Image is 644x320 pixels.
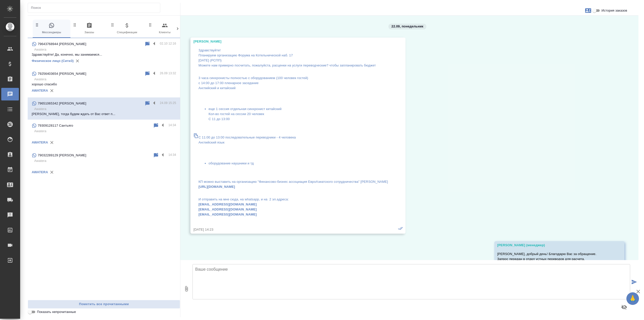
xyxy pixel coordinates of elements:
[48,168,56,176] button: Удалить привязку
[198,212,257,216] a: [EMAIL_ADDRESS][DOMAIN_NAME]
[37,309,76,314] span: Показать непрочитанные
[391,24,423,29] p: 22.09, понедельник
[32,59,74,63] a: Физическое лицо (Сити3)
[168,152,176,157] p: 14:34
[144,71,150,77] div: Пометить непрочитанным
[198,179,388,189] p: КП можно выставить на организацию "Финансово-бизнес ассоциация ЕвроАзиатского сотрудничества" [PE...
[35,22,68,35] span: Мессенджеры
[38,42,86,47] p: 79643768944 [PERSON_NAME]
[582,5,594,17] button: Заявки
[28,38,180,68] div: 79643768944 [PERSON_NAME]02.10 12:16AwateraЗдравствуйте! Да, конечно, мы занимаемся...Физическое ...
[32,82,176,87] p: хорошо спасибо
[38,153,86,158] p: 79032289129 [PERSON_NAME]
[72,22,77,27] svg: Зажми и перетащи, чтобы поменять порядок вкладок
[198,76,388,91] p: 3 часа синхронисты полностью с оборудованием (100 человек гостей) с 14:00 до 17:00 пленарное засе...
[209,161,388,166] li: оборудование наушники и тд
[32,112,176,117] p: [PERSON_NAME], тогда будем ждать от Вас ответ п...
[198,202,257,206] a: [EMAIL_ADDRESS][DOMAIN_NAME]
[160,71,176,76] p: 26.09 13:32
[497,252,607,262] p: [PERSON_NAME], добрый день! Благодарю Вас за обращение. Запрос передан в отдел устных переводов д...
[148,22,153,27] svg: Зажми и перетащи, чтобы поменять порядок вкладок
[30,301,177,307] span: Пометить все прочитанными
[193,39,388,44] div: [PERSON_NAME]
[628,293,637,304] span: 🙏
[48,87,56,94] button: Удалить привязку
[144,100,150,106] div: Пометить непрочитанным
[193,227,388,232] div: [DATE] 14:23
[38,101,86,106] p: 79651065342 [PERSON_NAME]
[28,120,180,149] div: 79309128117 Сантьяго14:34AwateraAWATERA
[626,292,639,305] button: 🙏
[168,123,176,128] p: 14:34
[110,22,144,35] span: Спецификации
[32,170,48,174] a: AWATERA
[148,22,182,35] span: Клиенты
[198,207,257,211] a: [EMAIL_ADDRESS][DOMAIN_NAME]
[74,57,81,65] button: Удалить привязку
[193,47,388,225] a: Здравствуйте!Планируем организацию Форума на Котельнической наб. 17[DATE] (РСПП)Можете нам пример...
[198,135,388,145] p: С 11:00 до 13:00 последовательные переводчики - 4 человека Английский язык
[28,97,180,120] div: 79651065342 [PERSON_NAME]24.09 15:25Awatera[PERSON_NAME], тогда будем ждать от Вас ответ п...
[38,123,73,128] p: 79309128117 Сантьяго
[32,52,176,57] p: Здравствуйте! Да, конечно, мы занимаемся...
[28,68,180,97] div: 79256403654 [PERSON_NAME]26.09 13:32Awateraхорошо спасибоAWATERA
[72,22,106,35] span: Заказы
[497,243,607,248] div: [PERSON_NAME] (менеджер)
[34,158,176,163] p: Awatera
[198,48,388,68] p: Здравствуйте! Планируем организацию Форума на Котельнической наб. 17 [DATE] (РСПП) Можете нам при...
[34,129,176,134] p: Awatera
[32,140,48,144] a: AWATERA
[110,22,115,27] svg: Зажми и перетащи, чтобы поменять порядок вкладок
[28,149,180,179] div: 79032289129 [PERSON_NAME]14:34AwateraAWATERA
[34,47,176,52] p: Awatera
[153,123,159,129] div: Пометить непрочитанным
[198,185,235,189] a: [URL][DOMAIN_NAME]
[160,100,176,105] p: 24.09 15:25
[209,106,388,122] li: еще 1 сессия отдельная синхронист китайский Кол-во гостей на сессии 20 человек С 11 до 13:00
[32,89,48,92] a: AWATERA
[35,22,39,27] svg: Зажми и перетащи, чтобы поменять порядок вкладок
[618,301,630,313] button: Предпросмотр
[34,106,176,112] p: Awatera
[34,77,176,82] p: Awatera
[153,152,159,158] div: Пометить непрочитанным
[198,197,388,217] p: И отправить на мне сюда, на whatsapp, и на 2 эл.адреса:
[48,139,56,146] button: Удалить привязку
[601,8,627,13] span: История заказов
[28,300,180,309] button: Пометить все прочитанными
[31,4,160,11] input: Поиск
[160,41,176,46] p: 02.10 12:16
[38,71,86,76] p: 79256403654 [PERSON_NAME]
